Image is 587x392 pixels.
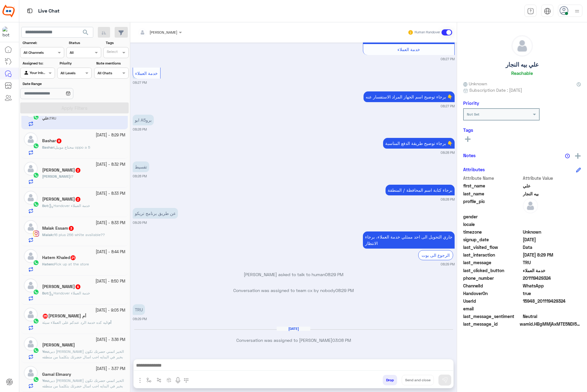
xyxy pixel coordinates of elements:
[42,232,53,237] span: Malak
[463,236,522,243] span: signup_date
[463,290,522,297] span: HandoverOn
[42,168,81,173] h5: Abdelrhman Mohamed
[42,174,71,179] b: :
[24,366,38,380] img: defaultAdmin.png
[42,342,75,348] h5: Menna Kadry
[33,201,39,207] img: WhatsApp
[76,197,80,202] span: 2
[23,81,91,87] label: Date Range
[523,244,581,250] span: Data
[133,316,147,321] small: 08:29 PM
[42,349,48,354] span: You
[96,162,125,168] small: [DATE] - 8:32 PM
[397,47,420,52] span: خدمة العملاء
[95,308,125,313] small: [DATE] - 9:05 PM
[523,259,581,266] span: TRU
[96,132,125,138] small: [DATE] - 8:29 PM
[96,366,125,372] small: [DATE] - 3:37 PM
[42,145,54,150] span: Bashar
[33,172,39,178] img: WhatsApp
[2,5,15,17] img: Logo
[520,321,581,327] span: wamid.HBgMMjAxMTE5NDI5MzI0FQIAEhggQUNGRjRCNTc2NTY4NjdCMDFGNEEzMjZFRkRDOEYxMDgA
[463,259,522,266] span: last_message
[463,190,522,197] span: last_name
[184,378,189,383] img: make a call
[42,378,49,383] b: :
[69,40,100,46] label: Status
[441,104,455,109] small: 08:27 PM
[442,377,448,383] img: send message
[363,231,455,249] p: 30/9/2025, 8:29 PM
[133,115,154,125] p: 30/9/2025, 8:28 PM
[523,313,581,320] span: 0
[38,7,60,15] p: Live Chat
[42,262,54,266] b: :
[523,305,581,312] span: null
[573,7,581,15] img: profile
[49,203,90,208] span: Handover خدمة العملاء
[565,153,570,158] img: notes
[523,298,581,304] span: 15948_201119429324
[511,70,533,76] h6: Reachable
[33,289,39,295] img: WhatsApp
[42,291,48,295] span: Bot
[78,27,93,40] button: search
[23,40,64,46] label: Channel:
[441,262,455,267] small: 08:29 PM
[33,347,39,353] img: WhatsApp
[133,304,145,315] p: 30/9/2025, 8:29 PM
[33,318,39,324] img: WhatsApp
[24,308,38,321] img: defaultAdmin.png
[33,260,39,266] img: WhatsApp
[441,197,455,202] small: 08:28 PM
[42,138,62,143] h5: Bashar
[42,203,49,208] b: :
[463,175,522,181] span: Attribute Name
[42,145,55,150] b: :
[463,275,522,281] span: phone_number
[527,8,534,15] img: tab
[523,198,538,213] img: defaultAdmin.png
[463,183,522,189] span: first_name
[383,375,397,385] button: Drop
[364,91,455,102] p: 30/9/2025, 8:27 PM
[167,378,172,383] img: create order
[523,213,581,220] span: null
[42,313,86,319] h5: أم عمر
[42,255,76,260] h5: Hatem Khaled
[575,153,581,159] img: add
[24,132,38,146] img: defaultAdmin.png
[512,35,533,56] img: defaultAdmin.png
[146,378,151,383] img: select flow
[24,220,38,234] img: defaultAdmin.png
[523,252,581,258] span: 2025-09-30T17:29:55.185Z
[20,102,129,113] button: Apply Filters
[383,138,455,149] p: 30/9/2025, 8:28 PM
[24,279,38,292] img: defaultAdmin.png
[523,221,581,227] span: null
[26,7,34,15] img: tab
[463,321,519,327] span: last_message_id
[335,288,354,293] span: 08:29 PM
[463,305,522,312] span: email
[96,220,125,226] small: [DATE] - 8:33 PM
[49,291,90,295] span: Handover خدمة العملاء
[144,375,154,385] button: select flow
[463,267,522,274] span: last_clicked_button
[24,162,38,176] img: defaultAdmin.png
[467,112,479,116] b: Not Set
[463,153,476,158] h6: Notes
[96,249,125,255] small: [DATE] - 8:44 PM
[54,262,89,266] span: Pick up at the store
[133,80,147,85] small: 08:27 PM
[133,174,147,179] small: 08:28 PM
[441,57,455,61] small: 08:27 PM
[136,377,144,384] img: send attachment
[277,327,310,331] h6: [DATE]
[463,313,522,320] span: last_message_sentiment
[133,337,455,343] p: Conversation was assigned to [PERSON_NAME]
[523,190,581,197] span: بيه النجار
[523,175,581,181] span: Attribute Value
[133,220,147,225] small: 08:29 PM
[463,213,522,220] span: gender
